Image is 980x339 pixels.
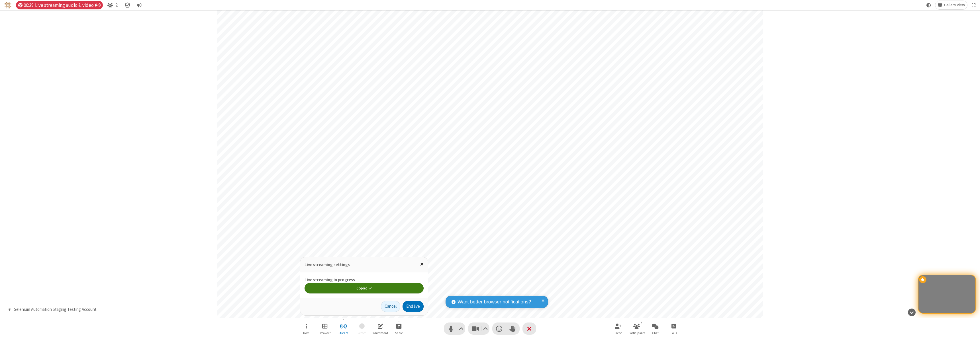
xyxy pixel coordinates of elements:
span: Participants [628,331,645,335]
span: Gallery view [944,3,965,7]
div: Timer [16,1,103,9]
button: Hide [906,305,918,319]
button: Video setting [482,322,489,335]
span: Polls [671,331,677,335]
span: Chat [652,331,659,335]
button: Open participant list [105,1,120,9]
button: Raise hand [506,322,520,335]
button: Audio settings [458,322,465,335]
button: Cancel [381,301,400,312]
span: Breakout [319,331,331,335]
span: Share [395,331,403,335]
button: Stream [335,320,352,337]
img: QA Selenium DO NOT DELETE OR CHANGE [5,2,11,9]
button: Open participant list [628,320,645,337]
button: Mute (⌘+Shift+A) [444,322,465,335]
span: 2 [115,3,118,8]
button: Manage Breakout Rooms [316,320,333,337]
button: Fullscreen [969,1,978,9]
span: Invite [614,331,622,335]
button: Open shared whiteboard [372,320,389,337]
div: Meeting details Encryption enabled [122,1,133,9]
button: Unable to start recording without first stopping streaming [353,320,370,337]
button: Open chat [647,320,664,337]
button: End or leave meeting [522,322,536,335]
button: Open menu [298,320,315,337]
div: Selenium Automation Staging Testing Account [12,306,99,313]
button: Conversation [135,1,144,9]
button: Using system theme [924,1,933,9]
label: Live streaming settings [305,262,350,267]
span: 00:29 [24,3,34,8]
button: Open poll [665,320,682,337]
span: Want better browser notifications? [458,298,531,306]
button: End live [403,301,424,312]
span: Whiteboard [373,331,388,335]
button: Change layout [935,1,967,9]
span: Stream [338,331,348,335]
span: More [303,331,309,335]
button: Stop video (⌘+Shift+V) [468,322,489,335]
button: Copied [305,283,424,293]
button: Start sharing [390,320,407,337]
span: Copied [356,286,367,291]
span: Live streaming audio & video [35,3,101,8]
span: Auto broadcast is active [95,3,101,8]
label: Live streaming in progress [305,277,355,282]
span: Record [358,331,366,335]
div: 2 [639,320,644,325]
button: Invite participants (⌘+Shift+I) [610,320,627,337]
button: Send a reaction [492,322,506,335]
button: Close popover [416,257,428,271]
